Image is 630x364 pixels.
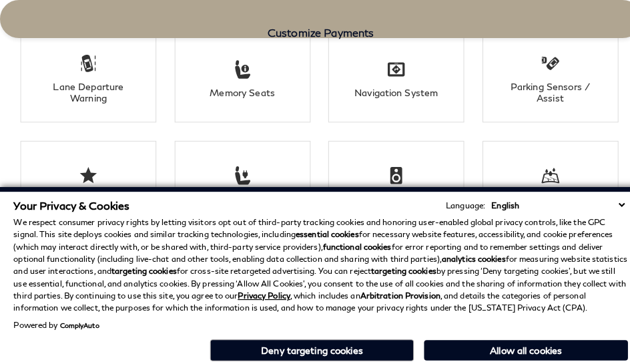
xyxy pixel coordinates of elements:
strong: Arbitration Provision [354,285,432,295]
div: Parking Sensors / Assist [492,79,589,102]
a: ComplyAuto [59,315,97,323]
span: Customize Payments [263,25,368,38]
strong: targeting cookies [364,261,428,271]
strong: analytics cookies [434,249,497,259]
div: Lane Departure Warning [39,79,135,102]
strong: functional cookies [317,237,384,247]
strong: essential cookies [290,225,352,235]
button: Deny targeting cookies [206,333,406,355]
button: Allow all cookies [416,334,617,354]
a: Privacy Policy [234,285,285,295]
strong: targeting cookies [109,261,174,271]
select: Language Select [479,195,617,208]
p: We respect consumer privacy rights by letting visitors opt out of third-party tracking cookies an... [13,212,617,309]
span: Your Privacy & Cookies [13,195,127,208]
div: Powered by [13,315,97,323]
div: Memory Seats [190,85,286,96]
div: Navigation System [341,85,438,96]
div: Language: [438,198,477,206]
